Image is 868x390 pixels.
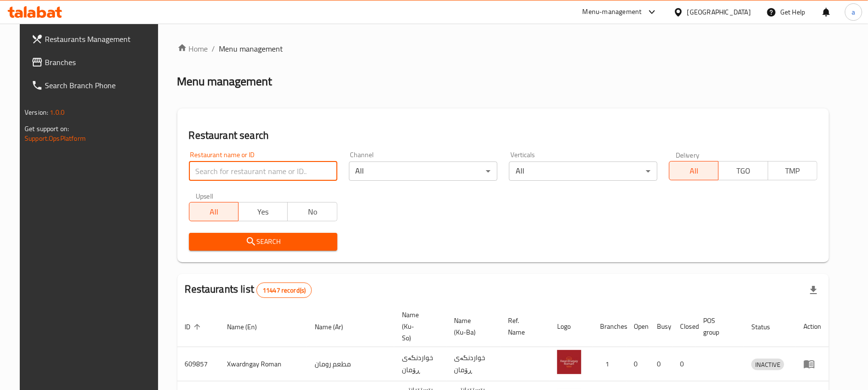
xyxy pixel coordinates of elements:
[650,347,673,381] td: 0
[549,306,593,347] th: Logo
[394,347,447,381] td: خواردنگەی ڕۆمان
[24,51,165,74] a: Branches
[454,315,489,338] span: Name (Ku-Ba)
[673,306,696,347] th: Closed
[669,161,719,180] button: All
[704,315,732,338] span: POS group
[238,202,288,221] button: Yes
[650,306,673,347] th: Busy
[509,161,657,181] div: All
[185,282,312,298] h2: Restaurants list
[583,6,642,18] div: Menu-management
[673,164,715,178] span: All
[220,347,307,381] td: Xwardngay Roman
[349,161,497,181] div: All
[25,122,69,135] span: Get support on:
[852,7,855,17] span: a
[196,192,214,199] label: Upsell
[402,309,435,344] span: Name (Ku-So)
[24,27,165,51] a: Restaurants Management
[212,43,215,54] li: /
[197,236,330,248] span: Search
[177,43,208,54] a: Home
[676,151,700,158] label: Delivery
[25,132,86,145] a: Support.OpsPlatform
[593,347,627,381] td: 1
[722,164,764,178] span: TGO
[803,358,821,370] div: Menu
[45,56,157,68] span: Branches
[627,347,650,381] td: 0
[687,7,751,17] div: [GEOGRAPHIC_DATA]
[751,321,783,333] span: Status
[193,205,235,219] span: All
[189,233,337,251] button: Search
[24,74,165,97] a: Search Branch Phone
[557,350,581,374] img: Xwardngay Roman
[177,74,272,89] h2: Menu management
[256,282,312,298] div: Total records count
[627,306,650,347] th: Open
[508,315,538,338] span: Ref. Name
[673,347,696,381] td: 0
[287,202,337,221] button: No
[257,286,311,295] span: 11447 record(s)
[307,347,394,381] td: مطعم رومان
[796,306,829,347] th: Action
[219,43,283,54] span: Menu management
[768,161,817,180] button: TMP
[45,33,157,45] span: Restaurants Management
[177,347,220,381] td: 609857
[593,306,627,347] th: Branches
[292,205,333,219] span: No
[189,161,337,181] input: Search for restaurant name or ID..
[802,279,825,302] div: Export file
[50,106,65,119] span: 1.0.0
[751,359,784,370] div: INACTIVE
[227,321,270,333] span: Name (En)
[718,161,768,180] button: TGO
[25,106,48,119] span: Version:
[242,205,284,219] span: Yes
[315,321,356,333] span: Name (Ar)
[177,43,829,54] nav: breadcrumb
[189,128,817,143] h2: Restaurant search
[45,80,157,91] span: Search Branch Phone
[751,359,784,370] span: INACTIVE
[772,164,814,178] span: TMP
[185,321,203,333] span: ID
[447,347,501,381] td: خواردنگەی ڕۆمان
[189,202,239,221] button: All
